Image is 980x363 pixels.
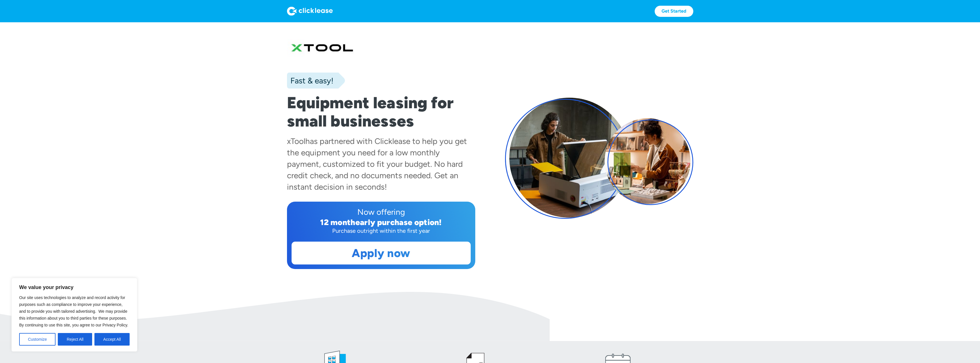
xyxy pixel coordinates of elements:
[292,242,470,264] a: Apply now
[320,217,355,227] div: 12 month
[19,333,56,346] button: Customize
[287,136,467,192] div: has partnered with Clicklease to help you get the equipment you need for a low monthly payment, c...
[292,206,471,218] div: Now offering
[287,94,475,130] h1: Equipment leasing for small businesses
[355,217,442,227] div: early purchase option!
[287,136,305,146] div: xTool
[292,227,471,235] div: Purchase outright within the first year
[11,278,137,352] div: We value your privacy
[287,75,333,86] div: Fast & easy!
[19,284,130,291] p: We value your privacy
[94,333,130,346] button: Accept All
[655,6,693,17] a: Get Started
[287,7,333,16] img: Logo
[58,333,92,346] button: Reject All
[19,295,128,327] span: Our site uses technologies to analyze and record activity for purposes such as compliance to impr...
